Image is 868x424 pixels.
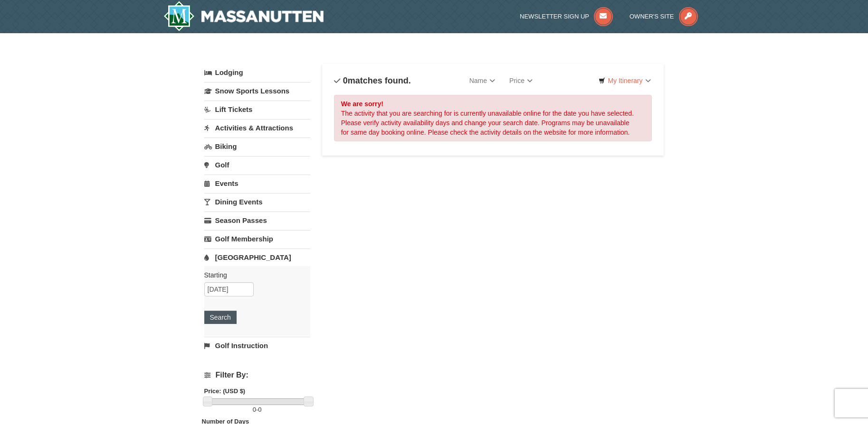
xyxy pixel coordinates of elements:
[204,64,310,81] a: Lodging
[630,13,698,20] a: Owner's Site
[204,119,310,137] a: Activities & Attractions
[204,101,310,118] a: Lift Tickets
[204,405,310,415] label: -
[204,193,310,211] a: Dining Events
[204,249,310,266] a: [GEOGRAPHIC_DATA]
[204,82,310,100] a: Snow Sports Lessons
[163,1,324,31] a: Massanutten Resort
[341,100,383,108] strong: We are sorry!
[204,156,310,174] a: Golf
[204,387,246,395] strong: Price: (USD $)
[204,371,310,379] h4: Filter By:
[520,13,589,20] span: Newsletter Sign Up
[592,74,657,88] a: My Itinerary
[334,95,652,141] div: The activity that you are searching for is currently unavailable online for the date you have sel...
[204,311,237,324] button: Search
[204,270,303,280] label: Starting
[630,13,674,20] span: Owner's Site
[163,1,324,31] img: Massanutten Resort Logo
[343,76,348,85] span: 0
[462,71,502,90] a: Name
[334,76,411,85] h4: matches found.
[253,406,256,413] span: 0
[204,138,310,155] a: Biking
[502,71,540,90] a: Price
[204,212,310,229] a: Season Passes
[258,406,261,413] span: 0
[204,175,310,192] a: Events
[204,337,310,354] a: Golf Instruction
[520,13,613,20] a: Newsletter Sign Up
[204,230,310,248] a: Golf Membership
